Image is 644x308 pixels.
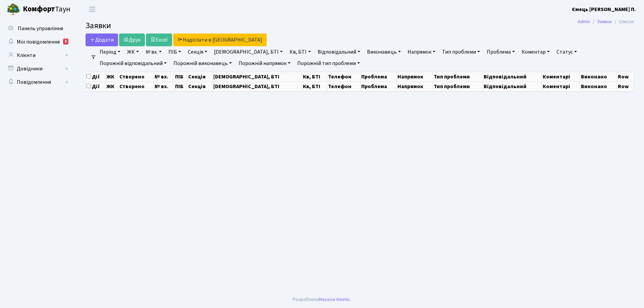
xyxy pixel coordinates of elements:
b: Ємець [PERSON_NAME] П. [572,6,636,13]
div: Розроблено . [293,296,351,303]
a: Excel [146,34,172,46]
th: Виконано [580,72,617,81]
a: Надіслати в [GEOGRAPHIC_DATA] [173,34,267,46]
a: ПІБ [166,46,184,58]
th: № вх. [154,72,174,81]
th: № вх. [154,81,174,91]
th: Створено [118,81,154,91]
th: Проблема [360,81,396,91]
a: Виконавець [364,46,404,58]
span: Мої повідомлення [17,38,60,46]
a: Заявки [597,18,612,25]
th: Напрямок [397,81,433,91]
a: Тип проблеми [439,46,483,58]
b: Комфорт [23,4,55,14]
a: № вх. [143,46,164,58]
a: Додати [86,34,118,46]
th: Створено [118,72,154,81]
th: Тип проблеми [433,72,483,81]
th: ЖК [106,72,118,81]
a: Кв, БТІ [287,46,313,58]
a: ЖК [124,46,142,58]
th: Тип проблеми [433,81,483,91]
th: Дії [86,81,106,91]
a: Напрямок [405,46,438,58]
th: Кв, БТІ [302,72,327,81]
a: Admin [578,18,590,25]
button: Переключити навігацію [84,4,101,15]
img: logo.png [7,3,20,16]
a: [DEMOGRAPHIC_DATA], БТІ [211,46,285,58]
div: 5 [63,39,68,45]
a: Відповідальний [315,46,363,58]
span: Додати [90,36,114,44]
a: Ємець [PERSON_NAME] П. [572,5,636,13]
th: Телефон [327,81,361,91]
span: Заявки [86,20,111,32]
a: Друк [119,34,145,46]
th: Row [617,81,634,91]
th: Секція [187,81,213,91]
li: Список [612,18,634,25]
a: Клієнти [3,49,70,62]
th: ПІБ [174,81,187,91]
th: Виконано [580,81,617,91]
th: Відповідальний [483,81,542,91]
a: Мої повідомлення5 [3,35,70,49]
nav: breadcrumb [568,15,644,29]
th: Дії [86,72,106,81]
th: Коментарі [542,72,580,81]
a: Massive Kinetic [319,296,350,303]
th: Проблема [360,72,396,81]
th: Відповідальний [483,72,542,81]
a: Коментар [519,46,552,58]
a: Порожній виконавець [171,58,234,69]
th: Кв, БТІ [302,81,327,91]
th: ЖК [106,81,118,91]
a: Секція [185,46,210,58]
th: Row [617,72,634,81]
th: Секція [187,72,213,81]
th: [DEMOGRAPHIC_DATA], БТІ [213,72,302,81]
a: Повідомлення [3,75,70,89]
a: Довідники [3,62,70,75]
th: Коментарі [542,81,580,91]
a: Статус [554,46,580,58]
th: Напрямок [397,72,433,81]
th: [DEMOGRAPHIC_DATA], БТІ [213,81,302,91]
th: ПІБ [174,72,187,81]
span: Таун [23,4,70,15]
a: Проблема [484,46,518,58]
a: Період [97,46,123,58]
a: Панель управління [3,22,70,35]
a: Порожній відповідальний [97,58,169,69]
th: Телефон [327,72,361,81]
span: Панель управління [18,25,63,32]
a: Порожній напрямок [236,58,293,69]
a: Порожній тип проблеми [294,58,363,69]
